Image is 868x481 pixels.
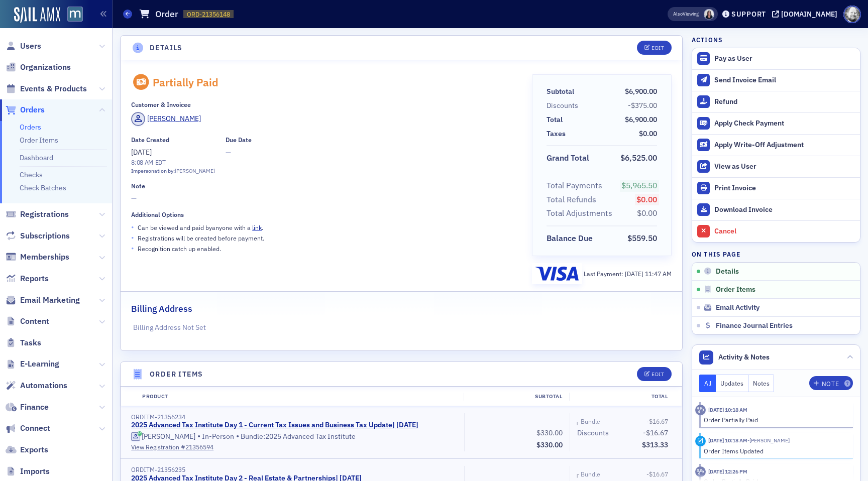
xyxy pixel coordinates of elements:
[646,417,668,425] span: -$16.67
[716,285,755,294] span: Order Items
[584,269,672,278] div: Last Payment:
[577,428,609,438] div: Discounts
[547,129,566,139] div: Taxes
[714,184,855,193] div: Print Invoice
[625,270,645,278] span: [DATE]
[138,233,264,243] p: Registrations will be created before payment.
[67,7,83,22] img: SailAMX
[6,316,49,327] a: Content
[131,442,457,451] a: View Registration #21356594
[695,466,706,477] div: Activity
[716,375,748,392] button: Updates
[464,393,569,401] div: Subtotal
[131,466,457,473] div: ORDITM-21356235
[673,11,683,17] div: Also
[547,232,593,245] div: Balance Due
[131,421,418,430] a: 2025 Advanced Tax Institute Day 1 - Current Tax Issues and Business Tax Update| [DATE]
[547,152,593,164] span: Grand Total
[6,252,69,263] a: Memberships
[20,252,69,263] span: Memberships
[581,417,604,426] span: Bundle
[20,316,49,327] span: Content
[6,423,50,434] a: Connect
[547,232,596,245] span: Balance Due
[20,153,53,162] a: Dashboard
[718,352,770,363] span: Activity & Notes
[714,97,855,106] div: Refund
[150,43,183,53] h4: Details
[627,233,657,243] span: $559.50
[6,444,48,455] a: Exports
[692,48,860,69] button: Pay as User
[625,115,657,124] span: $6,900.00
[716,321,793,330] span: Finance Journal Entries
[14,7,60,23] a: SailAMX
[131,158,153,166] time: 8:08 AM
[6,466,50,477] a: Imports
[547,114,566,125] span: Total
[692,250,860,259] h4: On this page
[153,158,166,166] span: EDT
[138,223,263,232] p: Can be viewed and paid by anyone with a .
[6,358,59,370] a: E-Learning
[692,177,860,199] a: Print Invoice
[131,211,184,218] div: Additional Options
[547,86,574,97] div: Subtotal
[547,114,563,125] div: Total
[252,223,262,231] a: link
[620,153,657,163] span: $6,525.00
[692,199,860,220] a: Download Invoice
[6,209,69,220] a: Registrations
[6,273,49,284] a: Reports
[704,446,846,455] div: Order Items Updated
[547,180,606,192] span: Total Payments
[714,141,855,150] div: Apply Write-Off Adjustment
[20,123,41,132] a: Orders
[714,76,855,85] div: Send Invoice Email
[131,148,152,157] span: [DATE]
[646,470,668,478] span: -$16.67
[547,180,602,192] div: Total Payments
[628,101,657,110] span: -$375.00
[645,270,672,278] span: 11:47 AM
[747,437,790,444] span: Aidan Sullivan
[6,83,87,94] a: Events & Products
[708,468,747,475] time: 10/8/2025 12:26 PM
[704,9,714,20] span: Kelly Brown
[809,376,853,390] button: Note
[547,152,589,164] div: Grand Total
[637,367,672,381] button: Edit
[6,402,49,413] a: Finance
[153,76,219,89] div: Partially Paid
[20,83,87,94] span: Events & Products
[131,413,457,421] div: ORDITM-21356234
[843,6,861,23] span: Profile
[714,162,855,171] div: View as User
[6,62,71,73] a: Organizations
[652,372,664,377] div: Edit
[547,194,596,206] div: Total Refunds
[20,183,66,192] a: Check Batches
[20,273,49,284] span: Reports
[20,295,80,306] span: Email Marketing
[621,180,657,190] span: $5,965.50
[138,244,221,253] p: Recognition catch up enabled.
[20,230,70,242] span: Subscriptions
[131,193,517,204] span: —
[692,69,860,91] button: Send Invoice Email
[20,423,50,434] span: Connect
[6,230,70,242] a: Subscriptions
[175,167,215,175] div: [PERSON_NAME]
[692,156,860,177] button: View as User
[187,10,230,19] span: ORD-21356148
[20,209,69,220] span: Registrations
[714,205,855,214] div: Download Invoice
[155,8,178,20] h1: Order
[60,7,83,24] a: View Homepage
[131,431,457,441] div: In-Person Bundle: 2025 Advanced Tax Institute
[652,45,664,51] div: Edit
[731,10,766,19] div: Support
[131,101,191,108] div: Customer & Invoicee
[581,469,600,478] div: Bundle
[20,466,50,477] span: Imports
